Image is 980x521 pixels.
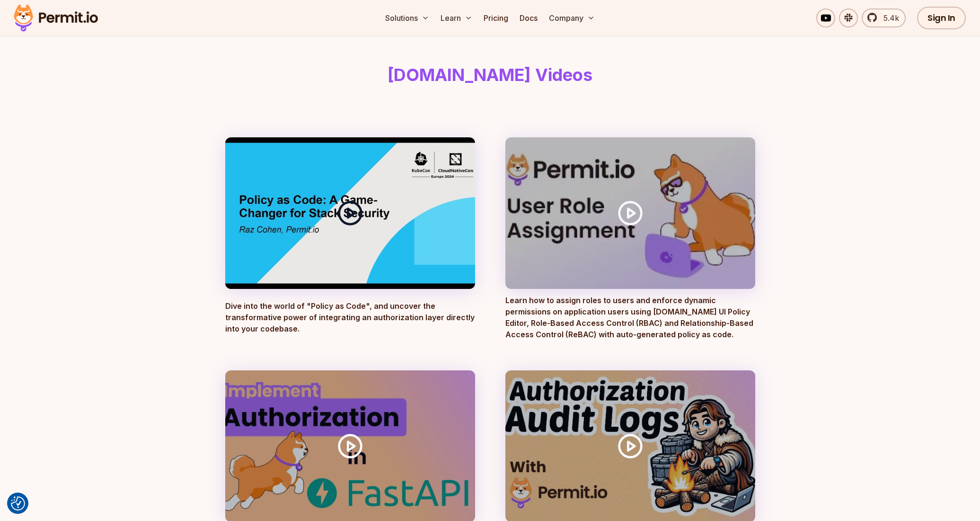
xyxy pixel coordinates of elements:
p: Learn how to assign roles to users and enforce dynamic permissions on application users using [DO... [505,295,755,340]
button: Learn [437,9,476,27]
span: 5.4k [878,12,899,24]
a: Sign In [917,7,966,29]
a: Docs [516,9,541,27]
h1: [DOMAIN_NAME] Videos [227,65,753,84]
p: Dive into the world of "Policy as Code", and uncover the transformative power of integrating an a... [225,300,475,340]
button: Company [545,9,599,27]
img: Permit logo [9,2,102,34]
a: 5.4k [862,9,906,27]
button: Consent Preferences [11,496,25,511]
button: Solutions [381,9,433,27]
a: Pricing [480,9,512,27]
img: Revisit consent button [11,496,25,511]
